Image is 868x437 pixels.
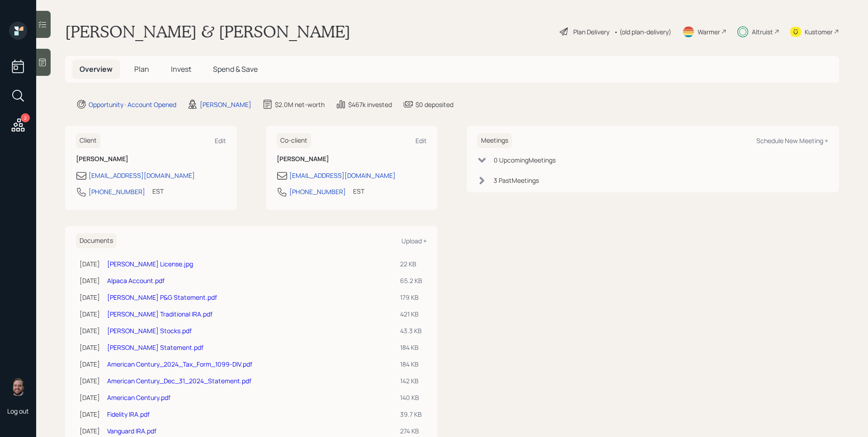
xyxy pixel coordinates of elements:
a: American Century_2024_Tax_Form_1099-DIV.pdf [107,360,252,368]
a: American Century_Dec_31_2024_Statement.pdf [107,377,251,385]
div: 2 [21,113,30,122]
span: Overview [80,64,113,74]
div: [PERSON_NAME] [200,100,251,109]
div: 179 KB [400,293,423,302]
h6: Co-client [277,133,311,148]
a: [PERSON_NAME] License.jpg [107,260,193,268]
a: Fidelity IRA.pdf [107,410,150,418]
div: [DATE] [80,376,100,386]
div: EST [353,186,364,196]
h6: [PERSON_NAME] [76,155,226,163]
div: [DATE] [80,359,100,369]
div: [DATE] [80,309,100,319]
span: Spend & Save [213,64,258,74]
div: Altruist [752,27,773,37]
div: [PHONE_NUMBER] [89,187,145,196]
div: 0 Upcoming Meeting s [494,155,556,165]
div: $0 deposited [415,100,453,109]
a: Vanguard IRA.pdf [107,427,156,435]
div: 184 KB [400,343,423,352]
h6: Meetings [477,133,512,148]
div: [DATE] [80,409,100,419]
div: $467k invested [348,100,392,109]
div: [DATE] [80,393,100,402]
img: james-distasi-headshot.png [9,378,27,396]
a: [PERSON_NAME] Stocks.pdf [107,326,192,335]
div: Plan Delivery [573,27,609,37]
h6: Documents [76,233,117,248]
div: Edit [415,136,427,145]
div: [DATE] [80,326,100,335]
span: Plan [134,64,149,74]
div: [EMAIL_ADDRESS][DOMAIN_NAME] [289,171,396,180]
div: Opportunity · Account Opened [89,100,176,109]
div: 43.3 KB [400,326,423,335]
div: $2.0M net-worth [275,100,325,109]
a: [PERSON_NAME] Statement.pdf [107,343,203,352]
span: Invest [171,64,191,74]
div: 140 KB [400,393,423,402]
div: Log out [7,407,29,415]
div: [DATE] [80,259,100,269]
div: • (old plan-delivery) [614,27,671,37]
div: 421 KB [400,309,423,319]
div: Schedule New Meeting + [756,136,828,145]
a: Alpaca Account.pdf [107,276,165,285]
a: [PERSON_NAME] Traditional IRA.pdf [107,310,212,318]
h6: Client [76,133,100,148]
a: American Century.pdf [107,393,170,402]
div: Upload + [401,237,427,245]
h1: [PERSON_NAME] & [PERSON_NAME] [65,22,350,42]
div: 184 KB [400,359,423,369]
div: [DATE] [80,343,100,352]
div: EST [152,186,164,196]
div: Warmer [698,27,720,37]
h6: [PERSON_NAME] [277,155,427,163]
div: 3 Past Meeting s [494,176,539,185]
div: [EMAIL_ADDRESS][DOMAIN_NAME] [89,171,195,180]
div: 39.7 KB [400,409,423,419]
div: [PHONE_NUMBER] [289,187,346,196]
div: [DATE] [80,426,100,436]
div: 65.2 KB [400,276,423,285]
div: Edit [215,136,226,145]
div: [DATE] [80,276,100,285]
div: [DATE] [80,293,100,302]
div: 274 KB [400,426,423,436]
div: 142 KB [400,376,423,386]
div: 22 KB [400,259,423,269]
div: Kustomer [805,27,833,37]
a: [PERSON_NAME] P&G Statement.pdf [107,293,217,302]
